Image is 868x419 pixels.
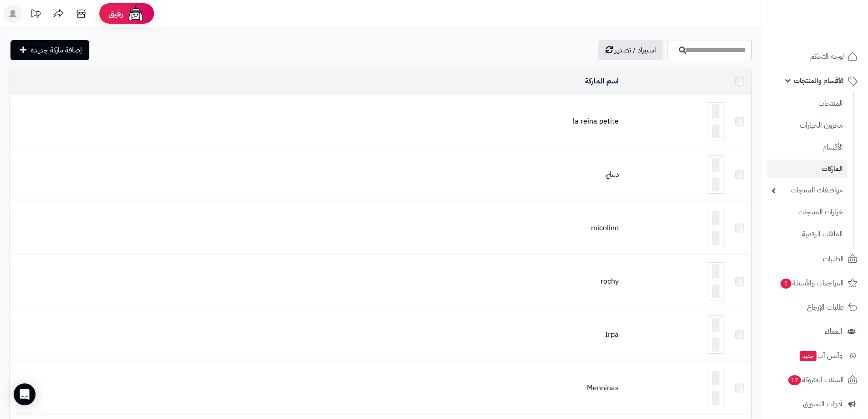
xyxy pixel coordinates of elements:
span: العملاء [825,325,842,338]
a: لوحة التحكم [767,46,863,67]
a: المنتجات [767,94,847,114]
a: المراجعات والأسئلة1 [767,272,863,294]
a: rochy [601,276,619,287]
a: micolino [591,222,619,233]
span: السلات المتروكة [787,373,844,386]
span: إضافة ماركة جديدة [31,45,82,56]
a: مخزون الخيارات [767,116,847,135]
span: الطلبات [823,253,844,265]
a: Irpa [605,329,619,340]
span: لوحة التحكم [810,50,844,63]
a: مواصفات المنتجات [767,181,847,200]
a: خيارات المنتجات [767,202,847,222]
a: وآتس آبجديد [767,345,863,367]
a: تحديثات المنصة [24,5,47,25]
div: Open Intercom Messenger [14,383,36,405]
a: إضافة ماركة جديدة [10,40,89,60]
span: استيراد / تصدير [615,45,656,56]
span: أدوات التسويق [803,398,842,410]
span: وآتس آب [799,349,842,362]
span: 1 [781,279,791,289]
span: طلبات الإرجاع [807,301,844,314]
a: استيراد / تصدير [598,40,663,60]
span: رفيق [108,8,123,19]
a: أدوات التسويق [767,393,863,415]
a: العملاء [767,321,863,342]
a: Menninas [587,383,619,393]
a: الملفات الرقمية [767,224,847,244]
span: الأقسام والمنتجات [794,74,844,87]
a: الأقسام [767,138,847,157]
a: الطلبات [767,248,863,270]
a: اسم الماركة [585,76,619,87]
a: la reina petite [573,116,619,127]
span: المراجعات والأسئلة [780,277,844,290]
img: logo-2.png [806,26,859,45]
img: ai-face.png [127,5,145,23]
a: السلات المتروكة17 [767,369,863,391]
span: 17 [788,375,801,385]
a: ديباج [606,169,619,180]
a: الماركات [767,160,847,178]
span: جديد [800,351,817,361]
a: طلبات الإرجاع [767,296,863,318]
